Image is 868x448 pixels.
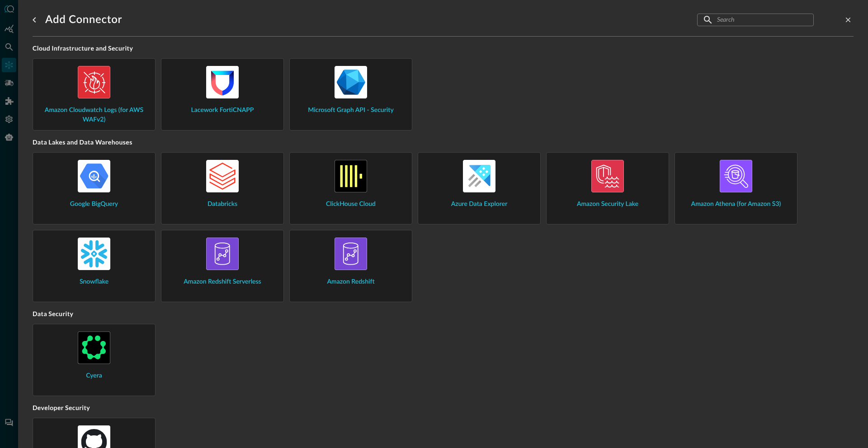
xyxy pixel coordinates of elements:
[208,200,237,209] span: Databricks
[40,106,148,125] span: Amazon Cloudwatch Logs (for AWS WAFv2)
[206,160,239,192] img: Databricks.svg
[326,200,376,209] span: ClickHouse Cloud
[80,277,108,287] span: Snowflake
[843,14,854,25] button: close-drawer
[327,277,374,287] span: Amazon Redshift
[691,200,781,209] span: Amazon Athena (for Amazon S3)
[33,44,854,58] h5: Cloud Infrastructure and Security
[308,106,394,115] span: Microsoft Graph API - Security
[591,160,624,192] img: AWSSecurityLake.svg
[206,238,239,270] img: AWSRedshift.svg
[86,371,102,381] span: Cyera
[33,309,854,324] h5: Data Security
[78,238,110,270] img: Snowflake.svg
[33,138,854,152] h5: Data Lakes and Data Warehouses
[717,11,793,28] input: Search
[78,331,110,364] img: Cyera.svg
[184,277,261,287] span: Amazon Redshift Serverless
[720,160,752,192] img: AWSAthena.svg
[33,403,854,418] h5: Developer Security
[78,160,110,192] img: GoogleBigQuery.svg
[78,66,110,98] img: AWSCloudWatchLogs.svg
[451,200,508,209] span: Azure Data Explorer
[27,13,42,27] button: go back
[335,66,367,98] img: MicrosoftGraph.svg
[335,238,367,270] img: AWSRedshift.svg
[70,200,118,209] span: Google BigQuery
[191,106,254,115] span: Lacework FortiCNAPP
[45,13,122,27] h1: Add Connector
[206,66,239,98] img: LaceworkFortiCnapp.svg
[463,160,495,192] img: AzureDataExplorer.svg
[335,160,367,192] img: ClickHouse.svg
[577,200,638,209] span: Amazon Security Lake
